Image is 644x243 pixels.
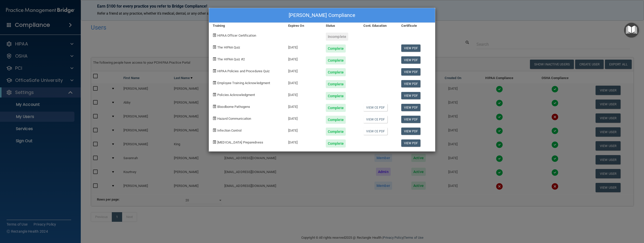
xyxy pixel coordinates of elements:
a: View PDF [401,104,421,111]
button: Open Resource Center [624,23,639,38]
div: Complete [326,104,346,112]
div: Status [322,23,360,29]
div: Complete [326,44,346,53]
span: HIPAA Officer Certification [217,34,256,37]
div: [DATE] [284,136,322,148]
div: [DATE] [284,76,322,88]
a: View CE PDF [363,116,387,123]
div: Incomplete [326,33,348,41]
div: [DATE] [284,41,322,53]
span: Employee Training Acknowledgment [217,81,270,85]
span: Bloodborne Pathogens [217,105,250,109]
div: Complete [326,68,346,76]
div: [DATE] [284,53,322,64]
div: Training [209,23,284,29]
a: View PDF [401,139,421,147]
a: View PDF [401,128,421,135]
span: [MEDICAL_DATA] Preparedness [217,140,263,144]
a: View CE PDF [363,128,387,135]
span: The HIPAA Quiz #2 [217,57,245,61]
div: [DATE] [284,124,322,136]
div: Complete [326,139,346,148]
a: View CE PDF [363,104,387,111]
div: [PERSON_NAME] Compliance [209,8,435,23]
div: [DATE] [284,88,322,100]
a: View PDF [401,92,421,99]
span: Policies Acknowledgment [217,93,255,97]
div: Complete [326,92,346,100]
div: [DATE] [284,112,322,124]
span: The HIPAA Quiz [217,45,240,49]
a: View PDF [401,116,421,123]
div: [DATE] [284,64,322,76]
span: Hazard Communication [217,117,251,120]
div: Certificate [397,23,435,29]
div: Complete [326,128,346,136]
a: View PDF [401,68,421,76]
div: Cont. Education [360,23,397,29]
div: Complete [326,56,346,64]
a: View PDF [401,80,421,87]
span: Infection Control [217,129,241,132]
a: View PDF [401,44,421,52]
a: View PDF [401,56,421,64]
div: Expires On [284,23,322,29]
div: [DATE] [284,100,322,112]
span: HIPAA Policies and Procedures Quiz [217,69,270,73]
div: Complete [326,116,346,124]
div: Complete [326,80,346,88]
